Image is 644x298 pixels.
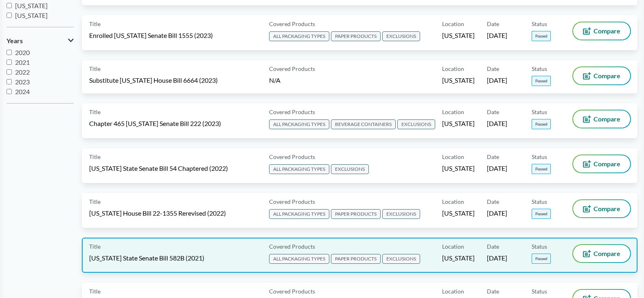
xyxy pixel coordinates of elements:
[7,13,12,18] input: [US_STATE]
[7,60,12,65] input: 2021
[382,31,420,41] span: EXCLUSIONS
[573,200,630,217] button: Compare
[15,78,30,86] span: 2023
[269,64,315,73] span: Covered Products
[442,119,475,128] span: [US_STATE]
[89,197,101,206] span: Title
[442,254,475,263] span: [US_STATE]
[442,76,475,85] span: [US_STATE]
[532,197,547,206] span: Status
[269,209,329,219] span: ALL PACKAGING TYPES
[7,3,12,8] input: [US_STATE]
[487,31,507,40] span: [DATE]
[442,31,475,40] span: [US_STATE]
[442,164,475,173] span: [US_STATE]
[382,209,420,219] span: EXCLUSIONS
[15,58,30,66] span: 2021
[15,49,30,56] span: 2020
[397,119,435,129] span: EXCLUSIONS
[89,76,218,85] span: Substitute [US_STATE] House Bill 6664 (2023)
[15,2,48,9] span: [US_STATE]
[487,197,499,206] span: Date
[594,28,620,34] span: Compare
[487,242,499,251] span: Date
[331,209,381,219] span: PAPER PRODUCTS
[7,79,12,84] input: 2023
[7,69,12,75] input: 2022
[487,152,499,161] span: Date
[89,242,101,251] span: Title
[269,76,280,84] span: N/A
[7,37,23,44] span: Years
[331,31,381,41] span: PAPER PRODUCTS
[532,108,547,116] span: Status
[7,89,12,94] input: 2024
[7,34,74,48] button: Years
[15,88,30,95] span: 2024
[487,108,499,116] span: Date
[532,119,551,129] span: Passed
[532,20,547,28] span: Status
[532,164,551,174] span: Passed
[487,20,499,28] span: Date
[269,119,329,129] span: ALL PACKAGING TYPES
[7,50,12,55] input: 2020
[487,209,507,218] span: [DATE]
[89,209,226,218] span: [US_STATE] House Bill 22-1355 Rerevised (2022)
[89,152,101,161] span: Title
[442,209,475,218] span: [US_STATE]
[573,22,630,40] button: Compare
[487,119,507,128] span: [DATE]
[532,31,551,41] span: Passed
[269,152,315,161] span: Covered Products
[269,20,315,28] span: Covered Products
[594,161,620,167] span: Compare
[331,254,381,264] span: PAPER PRODUCTS
[15,68,30,76] span: 2022
[269,254,329,264] span: ALL PACKAGING TYPES
[594,116,620,122] span: Compare
[89,164,228,173] span: [US_STATE] State Senate Bill 54 Chaptered (2022)
[331,119,396,129] span: BEVERAGE CONTAINERS
[442,152,464,161] span: Location
[89,287,101,296] span: Title
[89,64,101,73] span: Title
[442,64,464,73] span: Location
[269,108,315,116] span: Covered Products
[442,242,464,251] span: Location
[331,164,369,174] span: EXCLUSIONS
[15,11,48,19] span: [US_STATE]
[269,31,329,41] span: ALL PACKAGING TYPES
[594,73,620,79] span: Compare
[442,287,464,296] span: Location
[573,155,630,172] button: Compare
[89,20,101,28] span: Title
[89,254,204,263] span: [US_STATE] State Senate Bill 582B (2021)
[532,287,547,296] span: Status
[594,250,620,257] span: Compare
[269,197,315,206] span: Covered Products
[532,209,551,219] span: Passed
[573,245,630,262] button: Compare
[89,31,213,40] span: Enrolled [US_STATE] Senate Bill 1555 (2023)
[442,20,464,28] span: Location
[269,164,329,174] span: ALL PACKAGING TYPES
[442,108,464,116] span: Location
[442,197,464,206] span: Location
[487,287,499,296] span: Date
[487,164,507,173] span: [DATE]
[594,205,620,212] span: Compare
[487,76,507,85] span: [DATE]
[487,254,507,263] span: [DATE]
[487,64,499,73] span: Date
[532,254,551,264] span: Passed
[532,152,547,161] span: Status
[532,76,551,86] span: Passed
[382,254,420,264] span: EXCLUSIONS
[269,287,315,296] span: Covered Products
[573,67,630,84] button: Compare
[532,242,547,251] span: Status
[89,108,101,116] span: Title
[89,119,221,128] span: Chapter 465 [US_STATE] Senate Bill 222 (2023)
[573,110,630,128] button: Compare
